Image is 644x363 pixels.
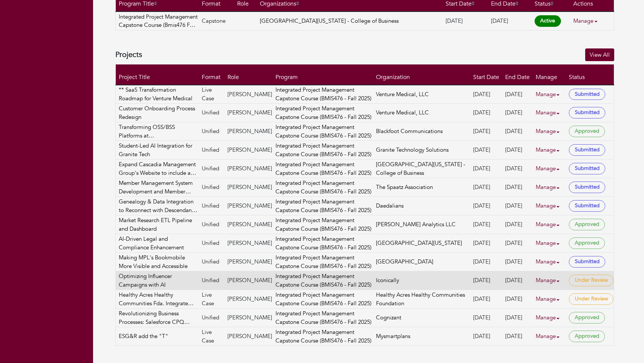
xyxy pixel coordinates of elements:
span: Approved [569,331,605,342]
td: Live Case [199,85,224,104]
span: Submitted [569,144,605,156]
a: Blackfoot Communications [376,127,443,135]
td: [DATE] [502,215,533,234]
a: Manage [536,310,565,325]
th: Manage [533,64,566,85]
a: Manage [536,217,565,232]
a: Integrated Project Management Capstone Course (BMIS476 - Fall 2025) [275,123,372,139]
td: [PERSON_NAME] [224,122,272,141]
a: Manage [536,292,565,306]
a: Making MPL's Bookmobile More Visible and Accessible [119,253,198,270]
td: [DATE] [502,85,533,104]
td: [DATE] [470,327,502,346]
a: [GEOGRAPHIC_DATA] [376,258,433,265]
td: [DATE] [470,141,502,160]
td: [DATE] [470,104,502,122]
td: [DATE] [470,290,502,309]
th: Organization [373,64,470,85]
a: Venture Medical, LLC [376,109,429,116]
a: Integrated Project Management Capstone Course (BMIS476 - Fall 2025) [275,161,372,177]
span: Approved [569,126,605,137]
a: Revolutionizing Business Processes: Salesforce CPQ Implementation at InstaPrint [119,309,198,326]
td: Live Case [199,290,224,309]
td: [DATE] [502,104,533,122]
th: Project Title [116,64,199,85]
td: [PERSON_NAME] [224,309,272,327]
td: [DATE] [470,234,502,253]
td: [DATE] [502,141,533,160]
a: Manage [536,199,565,213]
td: [PERSON_NAME] [224,234,272,253]
td: [DATE] [443,12,488,30]
a: Manage [536,329,565,344]
td: [DATE] [502,234,533,253]
a: Integrated Project Management Capstone Course (BMIS476 - Fall 2025) [275,198,372,214]
h4: Projects [115,50,142,59]
span: Submitted [569,200,605,212]
td: [DATE] [470,197,502,215]
a: Integrated Project Management Capstone Course (BMIS476 - Fall 2025) [275,105,372,121]
td: [DATE] [470,271,502,290]
a: ESG&R add the "T" [119,332,198,341]
td: [DATE] [470,253,502,271]
td: [PERSON_NAME] [224,253,272,271]
td: [DATE] [470,85,502,104]
td: [PERSON_NAME] [224,327,272,346]
a: Genealogy & Data Integration to Reconnect with Descendants of America’s First Military Aviators [119,198,198,214]
a: Manage [536,236,565,250]
td: [DATE] [502,178,533,197]
a: Optimizing Influencer Campaigns with AI [119,272,198,289]
a: Cognizant [376,314,401,321]
td: [DATE] [502,122,533,141]
a: Integrated Project Management Capstone Course (BMIS476 - Fall 2025) [275,217,372,233]
td: [DATE] [502,290,533,309]
td: [PERSON_NAME] [224,178,272,197]
td: [DATE] [470,309,502,327]
td: [PERSON_NAME] [224,197,272,215]
th: End Date [502,64,533,85]
a: Healthy Acres Healthy Communities Foundation [376,291,465,307]
span: Approved [569,219,605,230]
a: Iconically [376,277,399,284]
th: Status [566,64,614,85]
td: [PERSON_NAME] [224,104,272,122]
a: Expand Cascadia Management Group's Website to include an Affiliate Member Portal [119,160,198,177]
a: Healthy Acres Healthy Communities Fda. Integrate systems/promotions [119,291,198,307]
td: [PERSON_NAME] [224,215,272,234]
span: Submitted [569,107,605,119]
span: Submitted [569,256,605,268]
td: [DATE] [502,197,533,215]
span: Under Review [569,275,613,286]
td: [DATE] [488,12,532,30]
a: The Spaatz Association [376,183,433,191]
a: Manage [536,161,565,176]
a: Manage [536,255,565,269]
span: Submitted [569,181,605,193]
a: Manage [536,87,565,102]
td: [PERSON_NAME] [224,290,272,309]
a: Integrated Project Management Capstone Course (BMIS476 - Fall 2025) [275,254,372,270]
span: Approved [569,237,605,249]
td: Unified [199,160,224,178]
a: Integrated Project Management Capstone Course (BMIS476 - Fall 2025) [275,86,372,102]
a: Venture Medical, LLC [376,91,429,98]
a: Integrated Project Management Capstone Course (BMIS476 - Fall 2025) [275,179,372,195]
a: Integrated Project Management Capstone Course (BMIS476 - Fall 2025) [275,272,372,288]
td: Unified [199,104,224,122]
td: [PERSON_NAME] [224,160,272,178]
a: AI-Driven Legal and Compliance Enhancement [119,235,198,252]
td: Live Case [199,327,224,346]
a: ** SaaS Transformation Roadmap for Venture Medical [119,86,198,102]
a: Integrated Project Management Capstone Course (BMIS476 - Fall 2025) [275,291,372,307]
td: Unified [199,178,224,197]
td: Unified [199,234,224,253]
a: Manage [536,124,565,139]
a: Mysmartplans [376,332,410,340]
td: [DATE] [470,122,502,141]
span: Submitted [569,163,605,174]
td: [PERSON_NAME] [224,85,272,104]
th: Start Date [470,64,502,85]
th: Program [272,64,373,85]
td: [DATE] [502,327,533,346]
td: [PERSON_NAME] [224,271,272,290]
